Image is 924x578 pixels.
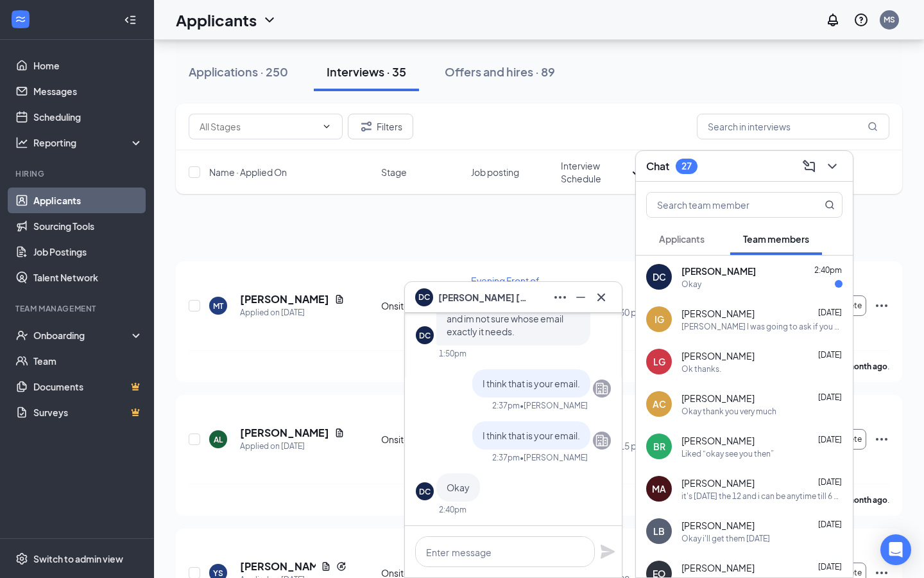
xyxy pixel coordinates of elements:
svg: Ellipses [874,298,889,313]
div: Open Intercom Messenger [880,534,911,565]
div: Hiring [15,168,141,179]
svg: Cross [594,290,609,305]
span: [DATE] [818,308,842,317]
svg: Ellipses [552,290,568,305]
button: Minimize [570,287,591,308]
div: Applied on [DATE] [240,306,345,319]
div: 2:37pm [492,400,520,411]
span: Interview Schedule [561,159,628,185]
svg: QuestionInfo [853,12,869,28]
div: Offers and hires · 89 [445,64,555,80]
a: Home [33,53,143,78]
div: DC [653,270,666,283]
button: Filter Filters [348,114,413,139]
span: • [PERSON_NAME] [520,400,588,411]
h3: Chat [646,159,669,173]
svg: ChevronDown [321,121,332,132]
div: Applied on [DATE] [240,440,345,453]
div: Switch to admin view [33,552,123,565]
span: [DATE] [818,477,842,487]
svg: ComposeMessage [801,159,817,174]
a: Scheduling [33,104,143,130]
span: [PERSON_NAME] [681,477,755,489]
svg: Company [594,381,610,396]
svg: WorkstreamLogo [14,13,27,26]
input: All Stages [200,119,316,134]
svg: Settings [15,552,28,565]
span: [PERSON_NAME] [681,392,755,405]
span: Stage [381,166,407,179]
svg: MagnifyingGlass [868,121,878,132]
span: I think that is your email. [483,378,580,389]
svg: Ellipses [874,432,889,447]
div: LG [653,355,665,368]
a: Team [33,348,143,374]
span: • [PERSON_NAME] [520,452,588,463]
svg: Notifications [825,12,841,28]
span: Name · Applied On [209,166,287,179]
div: Okay [681,279,701,290]
a: Job Postings [33,239,143,265]
svg: Plane [600,544,615,559]
span: Job posting [471,166,519,179]
svg: Document [321,561,331,572]
span: [PERSON_NAME] [681,561,755,574]
b: a month ago [841,362,887,371]
span: [PERSON_NAME] [681,307,755,320]
b: a month ago [841,495,887,505]
div: Ok thanks. [681,363,721,374]
a: Talent Network [33,265,143,290]
div: 1:50pm [439,348,466,359]
div: it's [DATE] the 12 and i can be anytime till 6 and then [DATE] the 13 only really early and leave... [681,491,843,502]
span: [PERSON_NAME] [681,349,755,362]
div: LB [653,525,665,538]
span: [DATE] [818,350,842,360]
div: Okay i'll get them [DATE] [681,533,770,544]
a: Messages [33,78,143,104]
svg: ChevronDown [262,12,277,28]
div: Interviews · 35 [327,64,406,80]
span: Okay [447,482,470,493]
svg: Analysis [15,136,28,149]
span: [PERSON_NAME] [PERSON_NAME] [438,290,528,304]
div: BR [653,440,665,453]
span: [DATE] [818,392,842,402]
svg: ChevronDown [825,159,840,174]
a: Sourcing Tools [33,213,143,239]
div: Liked “okay see you then” [681,448,774,459]
svg: Document [334,428,345,438]
div: Team Management [15,303,141,314]
svg: Minimize [573,290,588,305]
a: DocumentsCrown [33,374,143,399]
svg: UserCheck [15,329,28,342]
div: AL [214,434,223,445]
svg: Document [334,294,345,304]
span: Applicants [659,233,705,245]
div: DC [419,486,431,497]
div: 2:40pm [439,504,466,515]
div: Okay thank you very much [681,406,776,417]
h1: Applicants [176,9,257,31]
span: [PERSON_NAME] [681,265,756,277]
div: Onsite Interview [381,299,463,312]
span: 2:40pm [814,265,842,275]
div: [PERSON_NAME] I was going to ask if you could not put me to close every [DATE] so I have time to ... [681,321,843,332]
button: ComposeMessage [799,156,819,177]
div: Reporting [33,136,144,149]
h5: [PERSON_NAME] [240,559,316,574]
a: Applicants [33,188,143,213]
a: SurveysCrown [33,399,143,425]
input: Search team member [647,193,799,217]
button: Cross [591,287,612,308]
div: DC [419,330,431,341]
svg: Filter [359,119,374,134]
div: MA [652,482,666,495]
h5: [PERSON_NAME] [240,426,329,440]
svg: Reapply [336,561,346,572]
svg: MagnifyingGlass [825,200,835,210]
span: [PERSON_NAME] [681,519,755,532]
svg: Collapse [124,13,137,26]
span: Team members [743,233,809,245]
div: Onboarding [33,329,132,342]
